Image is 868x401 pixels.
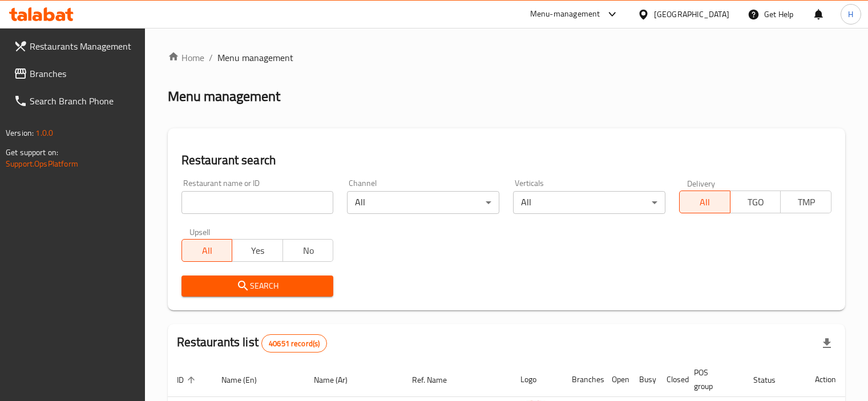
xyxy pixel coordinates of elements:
[6,125,34,140] span: Version:
[217,51,293,64] span: Menu management
[511,362,563,397] th: Logo
[684,194,726,210] span: All
[563,362,603,397] th: Branches
[168,51,845,64] nav: breadcrumb
[177,373,199,387] span: ID
[735,194,777,210] span: TGO
[6,145,58,160] span: Get support on:
[181,276,334,297] button: Search
[191,279,325,293] span: Search
[694,366,730,393] span: POS group
[679,191,730,213] button: All
[30,39,136,53] span: Restaurants Management
[730,191,781,213] button: TGO
[813,330,841,357] div: Export file
[780,191,831,213] button: TMP
[603,362,630,397] th: Open
[168,51,204,64] a: Home
[30,94,136,108] span: Search Branch Phone
[177,334,328,353] h2: Restaurants list
[221,373,272,387] span: Name (En)
[5,60,145,87] a: Branches
[314,373,362,387] span: Name (Ar)
[848,8,853,21] span: H
[806,362,845,397] th: Action
[189,228,211,236] label: Upsell
[181,191,334,214] input: Search for restaurant name or ID..
[262,338,326,349] span: 40651 record(s)
[30,67,136,80] span: Branches
[630,362,657,397] th: Busy
[232,239,283,262] button: Yes
[209,51,213,64] li: /
[687,179,716,187] label: Delivery
[261,334,327,353] div: Total records count
[5,33,145,60] a: Restaurants Management
[288,242,329,259] span: No
[35,125,53,140] span: 1.0.0
[347,191,499,214] div: All
[168,87,280,106] h2: Menu management
[657,362,685,397] th: Closed
[412,373,462,387] span: Ref. Name
[282,239,334,262] button: No
[237,242,278,259] span: Yes
[181,152,831,169] h2: Restaurant search
[654,8,729,21] div: [GEOGRAPHIC_DATA]
[530,7,600,21] div: Menu-management
[181,239,233,262] button: All
[753,373,790,387] span: Status
[5,87,145,115] a: Search Branch Phone
[785,194,827,210] span: TMP
[6,156,78,171] a: Support.OpsPlatform
[513,191,665,214] div: All
[187,242,228,259] span: All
